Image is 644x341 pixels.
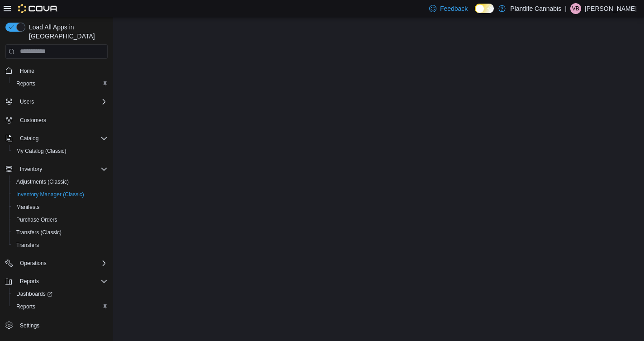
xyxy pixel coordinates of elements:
[13,240,108,251] span: Transfers
[13,189,108,200] span: Inventory Manager (Classic)
[20,98,34,105] span: Users
[13,202,108,213] span: Manifests
[16,133,108,144] span: Catalog
[16,258,50,269] button: Operations
[20,117,46,124] span: Customers
[16,164,46,175] button: Inventory
[16,114,108,126] span: Customers
[2,163,111,175] button: Inventory
[565,3,567,14] p: |
[13,240,43,251] a: Transfers
[9,188,111,201] button: Inventory Manager (Classic)
[20,166,42,173] span: Inventory
[13,146,70,156] a: My Catalog (Classic)
[510,3,561,14] p: Plantlife Cannabis
[9,201,111,213] button: Manifests
[9,213,111,226] button: Purchase Orders
[16,320,43,331] a: Settings
[13,78,39,89] a: Reports
[16,303,35,310] span: Reports
[16,96,38,107] button: Users
[9,300,111,313] button: Reports
[2,64,111,77] button: Home
[13,176,108,187] span: Adjustments (Classic)
[16,216,57,223] span: Purchase Orders
[16,164,108,175] span: Inventory
[13,289,108,299] span: Dashboards
[25,23,108,41] span: Load All Apps in [GEOGRAPHIC_DATA]
[16,319,108,331] span: Settings
[572,3,579,14] span: VB
[2,257,111,270] button: Operations
[20,260,47,267] span: Operations
[2,114,111,127] button: Customers
[20,67,34,75] span: Home
[13,189,88,200] a: Inventory Manager (Classic)
[16,115,50,126] a: Customers
[20,135,38,142] span: Catalog
[13,202,43,213] a: Manifests
[16,96,108,107] span: Users
[13,301,39,312] a: Reports
[9,288,111,300] a: Dashboards
[18,4,58,13] img: Cova
[16,242,39,249] span: Transfers
[440,4,468,13] span: Feedback
[13,227,65,238] a: Transfers (Classic)
[16,147,66,155] span: My Catalog (Classic)
[16,258,108,269] span: Operations
[13,146,108,156] span: My Catalog (Classic)
[475,4,494,13] input: Dark Mode
[16,66,38,76] a: Home
[16,276,108,287] span: Reports
[13,214,61,225] a: Purchase Orders
[13,214,108,225] span: Purchase Orders
[13,301,108,312] span: Reports
[2,318,111,332] button: Settings
[13,78,108,89] span: Reports
[16,133,42,144] button: Catalog
[16,276,43,287] button: Reports
[16,204,39,211] span: Manifests
[9,77,111,90] button: Reports
[16,290,52,298] span: Dashboards
[16,65,108,76] span: Home
[9,175,111,188] button: Adjustments (Classic)
[570,3,581,14] div: Victoria Brown
[585,3,637,14] p: [PERSON_NAME]
[13,227,108,238] span: Transfers (Classic)
[2,275,111,288] button: Reports
[9,145,111,157] button: My Catalog (Classic)
[2,132,111,145] button: Catalog
[13,176,72,187] a: Adjustments (Classic)
[9,239,111,251] button: Transfers
[20,322,39,329] span: Settings
[20,278,39,285] span: Reports
[16,191,84,198] span: Inventory Manager (Classic)
[9,226,111,239] button: Transfers (Classic)
[16,80,35,87] span: Reports
[16,178,69,185] span: Adjustments (Classic)
[2,95,111,108] button: Users
[16,229,62,236] span: Transfers (Classic)
[13,289,56,299] a: Dashboards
